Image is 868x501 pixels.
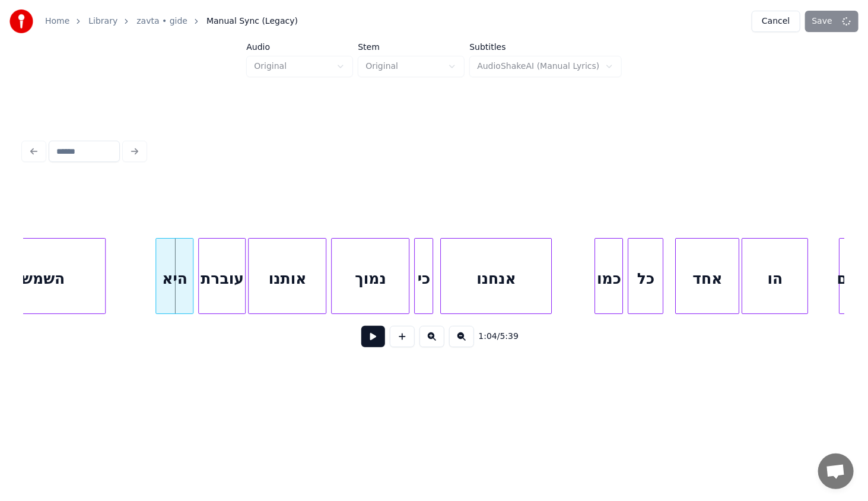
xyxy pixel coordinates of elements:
span: 5:39 [500,331,519,343]
img: youka [9,9,33,33]
a: zavta • gide [136,15,187,27]
span: Manual Sync (Legacy) [206,15,298,27]
label: Stem [358,43,465,51]
label: Subtitles [469,43,621,51]
label: Audio [246,43,353,51]
a: Home [45,15,69,27]
a: Library [88,15,117,27]
div: / [479,331,507,343]
nav: breadcrumb [45,15,298,27]
button: Cancel [752,11,800,32]
span: 1:04 [479,331,497,343]
div: פתח צ'אט [818,454,854,489]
